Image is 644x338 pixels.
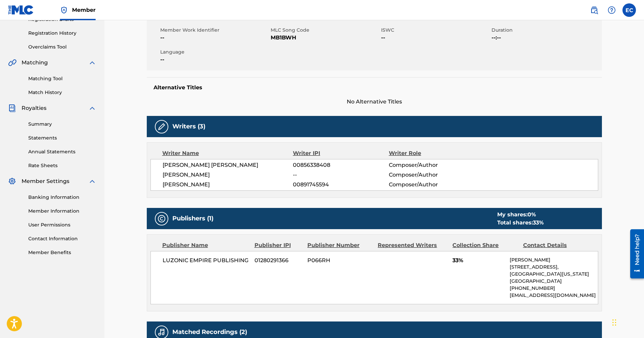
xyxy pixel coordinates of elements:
span: LUZONIC EMPIRE PUBLISHING [163,256,250,265]
span: 33% [452,256,505,265]
span: -- [381,34,490,42]
div: Writer Name [162,149,293,157]
h5: Alternative Titles [154,84,595,91]
span: Member Settings [22,177,69,185]
img: Matched Recordings [158,328,166,336]
img: search [590,6,598,14]
span: Member Work Identifier [160,27,269,34]
span: Member [72,6,96,14]
p: [PERSON_NAME] [510,256,598,264]
div: Total shares: [497,219,544,227]
span: -- [293,171,388,179]
img: expand [88,59,96,67]
a: Member Benefits [28,249,96,256]
a: Registration History [28,30,96,37]
h5: Writers (3) [172,123,205,130]
span: [PERSON_NAME] [PERSON_NAME] [163,161,293,169]
span: MB1BWH [271,34,379,42]
span: Composer/Author [389,181,476,189]
a: Annual Statements [28,148,96,155]
img: help [608,6,616,14]
span: -- [160,56,269,64]
a: Banking Information [28,194,96,201]
p: [EMAIL_ADDRESS][DOMAIN_NAME] [510,292,598,299]
span: Composer/Author [389,171,476,179]
img: Royalties [8,104,16,112]
div: Help [605,3,618,17]
img: Member Settings [8,177,16,185]
span: Royalties [22,104,46,112]
iframe: Chat Widget [610,306,644,338]
div: Publisher IPI [255,241,302,249]
a: Overclaims Tool [28,43,96,51]
span: Composer/Author [389,161,476,169]
a: Contact Information [28,235,96,242]
h5: Publishers (1) [172,215,213,222]
div: Drag [612,312,616,333]
p: [GEOGRAPHIC_DATA] [510,278,598,285]
span: [PERSON_NAME] [163,181,293,189]
p: [PHONE_NUMBER] [510,285,598,292]
a: Statements [28,134,96,142]
div: Writer Role [389,149,476,157]
img: Writers [158,123,166,131]
a: Public Search [587,3,601,17]
img: Matching [8,59,16,67]
a: Member Information [28,208,96,215]
img: Publishers [158,215,166,223]
iframe: Resource Center [625,227,644,281]
div: Collection Share [452,241,518,249]
a: Rate Sheets [28,162,96,169]
div: Represented Writers [378,241,447,249]
span: --:-- [492,34,600,42]
div: User Menu [622,3,636,17]
img: Top Rightsholder [60,6,68,14]
img: expand [88,104,96,112]
span: Matching [22,59,48,67]
span: MLC Song Code [271,27,379,34]
img: MLC Logo [8,5,34,15]
h5: Matched Recordings (2) [172,328,247,336]
span: 00856338408 [293,161,388,169]
div: Publisher Number [307,241,373,249]
span: 01280291366 [255,256,302,265]
span: 00891745594 [293,181,388,189]
a: User Permissions [28,221,96,228]
span: Language [160,49,269,56]
span: Duration [492,27,600,34]
div: Writer IPI [293,149,389,157]
span: 33 % [533,219,544,226]
div: My shares: [497,211,544,219]
span: P066RH [307,256,373,265]
div: Contact Details [523,241,588,249]
span: No Alternative Titles [147,98,602,106]
a: Summary [28,121,96,128]
p: [GEOGRAPHIC_DATA][US_STATE] [510,271,598,278]
span: [PERSON_NAME] [163,171,293,179]
a: Match History [28,89,96,96]
a: Matching Tool [28,75,96,82]
div: Publisher Name [162,241,249,249]
span: -- [160,34,269,42]
p: [STREET_ADDRESS], [510,264,598,271]
span: ISWC [381,27,490,34]
img: expand [88,177,96,185]
span: 0 % [528,211,536,218]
